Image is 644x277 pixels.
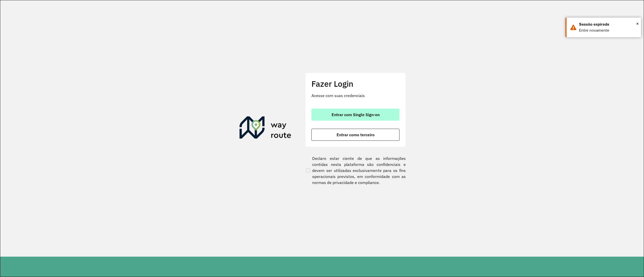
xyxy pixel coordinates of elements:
div: Sessão expirada [579,21,637,27]
button: button [311,129,399,141]
h2: Fazer Login [311,79,399,88]
span: × [636,20,639,27]
button: Close [636,20,639,27]
button: button [311,109,399,121]
p: Acesse com suas credenciais [311,93,399,99]
span: Entrar como terceiro [337,133,375,137]
div: Entre novamente [579,27,637,33]
label: Declaro estar ciente de que as informações contidas nesta plataforma são confidenciais e devem se... [305,155,406,186]
img: Roteirizador AmbevTech [239,116,291,141]
span: Entrar com Single Sign-on [332,113,380,117]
